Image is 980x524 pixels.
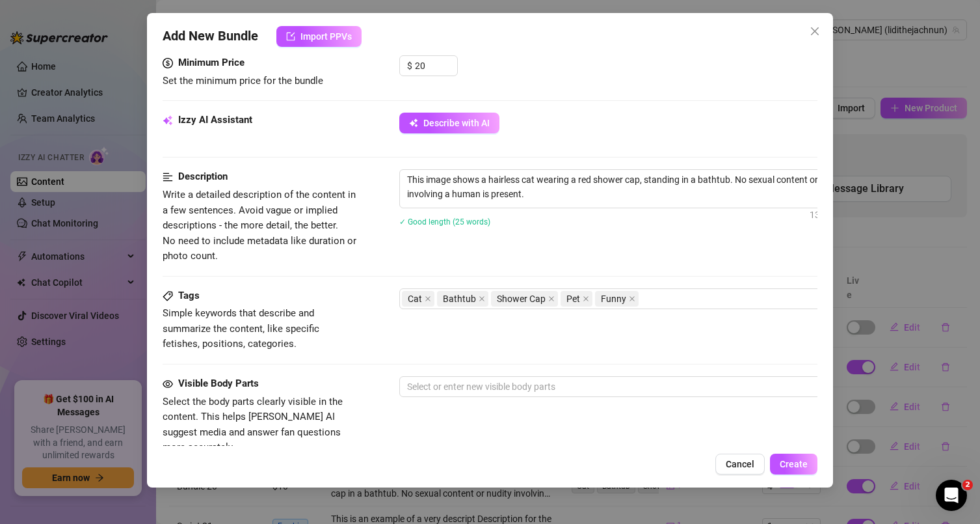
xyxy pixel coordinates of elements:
span: close [583,296,589,302]
span: ✓ Good length (25 words) [399,217,490,227]
textarea: This image shows a hairless cat wearing a red shower cap, standing in a bathtub. No sexual conten... [400,170,854,204]
span: Pet [566,292,580,306]
button: Cancel [715,454,765,475]
span: Pet [561,291,592,307]
span: Create [780,459,808,469]
span: close [548,296,555,302]
span: Cat [402,291,434,307]
span: Simple keywords that describe and summarize the content, like specific fetishes, positions, categ... [163,307,319,350]
strong: Tags [178,290,200,301]
span: import [286,32,295,41]
span: Write a detailed description of the content in a few sentences. Avoid vague or implied descriptio... [163,189,356,262]
strong: Visible Body Parts [178,378,259,389]
button: Close [804,21,825,42]
span: close [810,26,820,36]
span: Bathtub [443,292,476,306]
strong: Izzy AI Assistant [178,114,252,126]
span: Shower Cap [497,292,546,306]
span: Close [804,26,825,36]
strong: Minimum Price [178,57,245,68]
button: Create [770,454,817,475]
iframe: Intercom live chat [936,480,967,511]
span: Funny [595,291,639,307]
span: Set the minimum price for the bundle [163,75,323,87]
strong: Description [178,171,228,182]
span: close [629,296,635,302]
span: close [479,296,485,302]
button: Describe with AI [399,113,499,133]
span: Describe with AI [423,118,490,128]
span: Cancel [726,459,754,469]
span: align-left [163,169,173,185]
span: Import PPVs [300,31,352,42]
span: Select the body parts clearly visible in the content. This helps [PERSON_NAME] AI suggest media a... [163,396,343,454]
span: dollar [163,55,173,71]
span: Shower Cap [491,291,558,307]
span: Bathtub [437,291,488,307]
span: Add New Bundle [163,26,258,47]
span: Funny [601,292,626,306]
span: 2 [962,480,973,490]
span: eye [163,379,173,389]
span: close [425,296,431,302]
span: tag [163,291,173,301]
button: Import PPVs [276,26,362,47]
span: Cat [408,292,422,306]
